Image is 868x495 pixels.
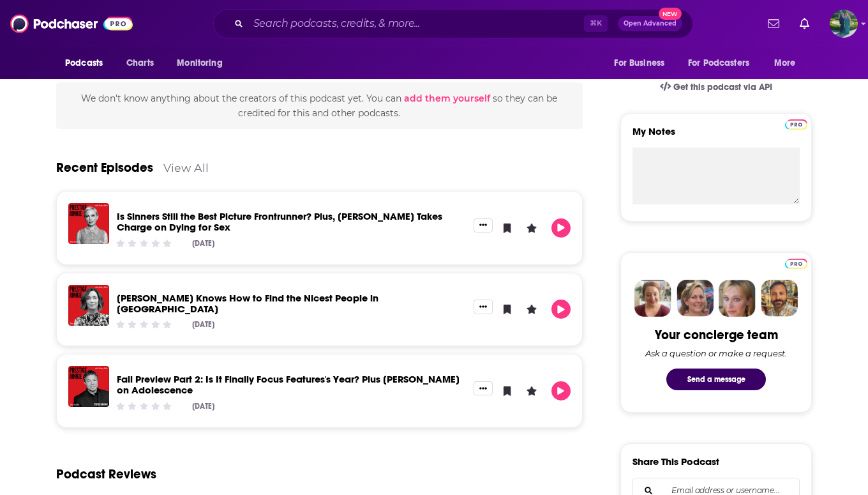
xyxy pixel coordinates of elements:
button: Bookmark Episode [498,381,517,400]
button: Leave a Rating [522,218,541,238]
button: Play [551,300,571,319]
a: Julianne Nicholson Knows How to Find the Nicest People in Hollywood [117,292,378,315]
h3: Share This Podcast [632,455,719,468]
a: View All [163,161,209,174]
span: New [659,8,682,20]
a: Pro website [785,257,807,269]
div: Community Rating: 0 out of 5 [115,401,173,411]
span: We don't know anything about the creators of this podcast yet . You can so they can be credited f... [81,93,557,118]
span: For Podcasters [688,54,749,72]
label: My Notes [632,125,800,148]
button: Leave a Rating [522,381,541,400]
button: Show More Button [474,218,493,232]
span: Open Advanced [624,20,677,27]
button: open menu [168,51,239,75]
div: Your concierge team [655,327,778,343]
img: Podchaser - Follow, Share and Rate Podcasts [10,11,133,36]
button: Bookmark Episode [498,300,517,319]
h3: Podcast Reviews [56,466,156,482]
div: Community Rating: 0 out of 5 [115,238,173,248]
button: Show More Button [474,300,493,314]
a: Is Sinners Still the Best Picture Frontrunner? Plus, Michelle Williams Takes Charge on Dying for Sex [117,210,442,233]
a: Pro website [785,118,807,130]
span: For Business [614,54,664,72]
img: Podchaser Pro [785,119,807,130]
img: Podchaser Pro [785,259,807,269]
span: Get this podcast via API [673,82,772,93]
button: Play [551,381,571,400]
button: Send a message [666,369,766,390]
button: add them yourself [404,93,490,103]
img: Jon Profile [761,280,798,317]
img: Sydney Profile [634,280,671,317]
button: open menu [605,51,680,75]
div: Ask a question or make a request. [645,348,787,358]
span: Podcasts [65,54,103,72]
a: Charts [118,51,161,75]
img: Fall Preview Part 2: Is It Finally Focus Features's Year? Plus Stephen Graham on Adolescence [68,366,109,407]
button: open menu [680,51,768,75]
button: Show More Button [474,381,493,395]
button: open menu [56,51,119,75]
button: Play [551,218,571,238]
a: Fall Preview Part 2: Is It Finally Focus Features's Year? Plus Stephen Graham on Adolescence [117,373,460,396]
img: Julianne Nicholson Knows How to Find the Nicest People in Hollywood [68,285,109,326]
div: Search podcasts, credits, & more... [213,9,693,38]
input: Search podcasts, credits, & more... [248,13,584,34]
img: Barbara Profile [677,280,714,317]
span: ⌘ K [584,15,608,32]
img: User Profile [830,10,858,38]
button: Open AdvancedNew [618,16,682,31]
span: Charts [126,54,154,72]
span: Logged in as MegBeccari [830,10,858,38]
a: Get this podcast via API [650,72,782,103]
button: open menu [765,51,812,75]
div: Community Rating: 0 out of 5 [115,320,173,330]
div: [DATE] [192,239,214,248]
a: Show notifications dropdown [795,13,814,34]
img: Jules Profile [719,280,756,317]
span: More [774,54,796,72]
button: Bookmark Episode [498,218,517,238]
div: [DATE] [192,320,214,329]
button: Leave a Rating [522,300,541,319]
span: Monitoring [177,54,222,72]
a: Show notifications dropdown [763,13,784,34]
img: Is Sinners Still the Best Picture Frontrunner? Plus, Michelle Williams Takes Charge on Dying for Sex [68,203,109,244]
div: [DATE] [192,402,214,411]
a: Recent Episodes [56,160,153,176]
button: Show profile menu [830,10,858,38]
